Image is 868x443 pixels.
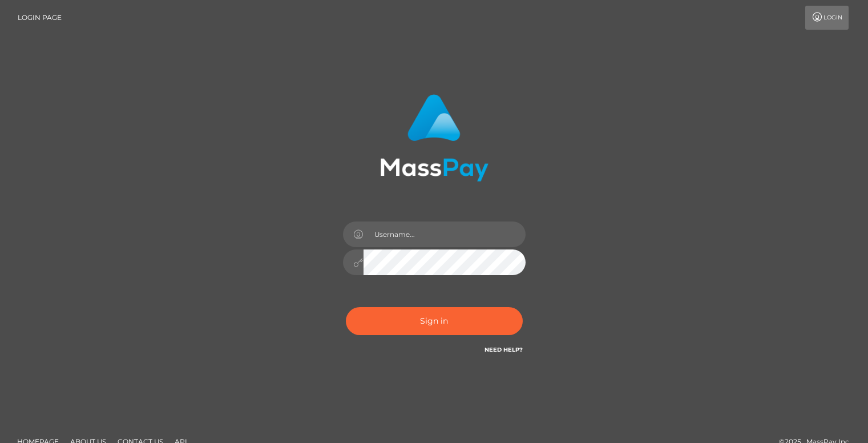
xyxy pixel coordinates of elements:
img: MassPay Login [380,94,488,182]
a: Need Help? [485,346,523,353]
a: Login Page [18,6,62,30]
input: Username... [364,221,526,247]
button: Sign in [346,307,523,335]
a: Login [805,6,849,30]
